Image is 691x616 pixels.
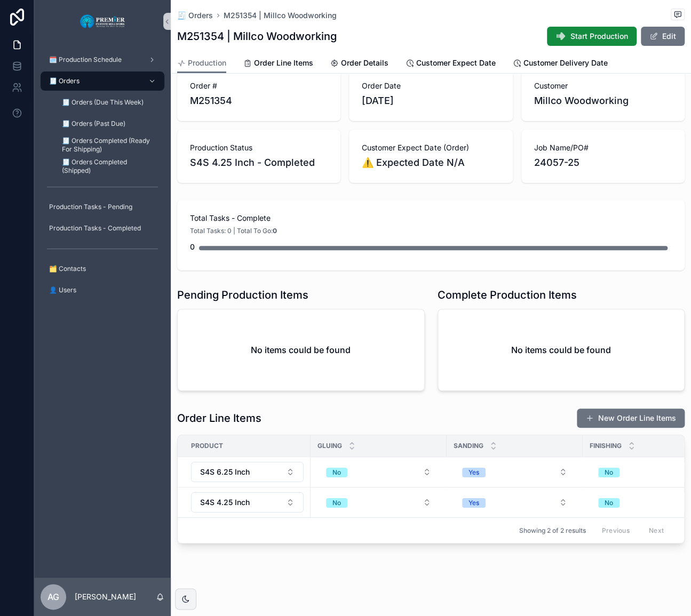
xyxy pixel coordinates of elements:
[332,468,341,477] div: No
[53,93,164,112] a: 🧾 Orders (Due This Week)
[534,93,672,108] span: Millco Woodworking
[80,13,126,30] img: App logo
[190,155,328,170] span: S4S 4.25 Inch - Completed
[317,442,342,450] span: Gluing
[190,142,328,153] span: Production Status
[188,58,226,68] span: Production
[190,213,672,223] span: Total Tasks - Complete
[330,53,388,75] a: Order Details
[191,442,223,450] span: Product
[41,197,164,217] a: Production Tasks - Pending
[454,493,576,512] button: Select Button
[406,53,496,75] a: Customer Expect Date
[513,53,608,75] a: Customer Delivery Date
[641,27,685,46] button: Edit
[362,93,499,108] span: [DATE]
[577,409,685,428] button: New Order Line Items
[41,219,164,238] a: Production Tasks - Completed
[317,462,440,482] a: Select Button
[317,492,440,513] a: Select Button
[251,343,351,356] h2: No items could be found
[468,468,479,477] div: Yes
[317,493,440,512] button: Select Button
[49,265,86,273] span: 🗂️ Contacts
[200,467,250,477] span: S4S 6.25 Inch
[273,227,277,235] strong: 0
[511,343,611,356] h2: No items could be found
[41,281,164,300] a: 👤 Users
[49,224,141,233] span: Production Tasks - Completed
[41,50,164,69] a: 🗓️ Production Schedule
[454,442,483,450] span: Sanding
[454,462,576,482] button: Select Button
[317,462,440,482] button: Select Button
[190,492,304,513] a: Select Button
[362,155,499,170] span: ⚠️ Expected Date N/A
[49,55,122,64] span: 🗓️ Production Schedule
[468,498,479,508] div: Yes
[341,58,388,68] span: Order Details
[41,71,164,91] a: 🧾 Orders
[190,81,328,91] span: Order #
[49,203,132,211] span: Production Tasks - Pending
[590,442,622,450] span: Finishing
[62,158,154,175] span: 🧾 Orders Completed (Shipped)
[190,461,304,483] a: Select Button
[570,31,628,42] span: Start Production
[190,236,195,258] div: 0
[243,53,313,75] a: Order Line Items
[47,590,59,603] span: AG
[332,498,341,508] div: No
[53,135,164,155] a: 🧾 Orders Completed (Ready For Shipping)
[53,114,164,133] a: 🧾 Orders (Past Due)
[523,58,608,68] span: Customer Delivery Date
[416,58,496,68] span: Customer Expect Date
[224,10,337,21] a: M251354 | Millco Woodworking
[53,157,164,176] a: 🧾 Orders Completed (Shipped)
[453,492,576,513] a: Select Button
[362,142,499,153] span: Customer Expect Date (Order)
[49,286,76,294] span: 👤 Users
[191,492,304,513] button: Select Button
[62,98,144,107] span: 🧾 Orders (Due This Week)
[605,468,613,477] div: No
[534,155,672,170] span: 24057-25
[362,81,499,91] span: Order Date
[191,462,304,482] button: Select Button
[41,259,164,278] a: 🗂️ Contacts
[177,287,308,302] h1: Pending Production Items
[75,591,136,602] p: [PERSON_NAME]
[254,58,313,68] span: Order Line Items
[547,27,637,46] button: Start Production
[438,287,577,302] h1: Complete Production Items
[519,526,585,535] span: Showing 2 of 2 results
[62,119,125,128] span: 🧾 Orders (Past Due)
[190,93,328,108] span: M251354
[177,10,213,21] a: 🧾 Orders
[34,43,171,314] div: scrollable content
[534,81,672,91] span: Customer
[177,53,226,74] a: Production
[453,462,576,482] a: Select Button
[605,498,613,508] div: No
[200,497,250,508] span: S4S 4.25 Inch
[534,142,672,153] span: Job Name/PO#
[177,411,261,426] h1: Order Line Items
[177,29,337,44] h1: M251354 | Millco Woodworking
[62,137,154,154] span: 🧾 Orders Completed (Ready For Shipping)
[49,77,80,85] span: 🧾 Orders
[190,227,277,235] span: Total Tasks: 0 | Total To Go:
